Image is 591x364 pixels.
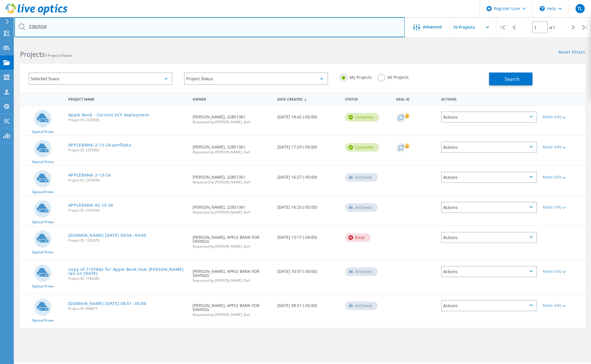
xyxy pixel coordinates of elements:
span: Requested by [PERSON_NAME], Dell [193,120,272,124]
button: Search [489,73,532,85]
label: All Projects [377,74,409,79]
span: Optical Prime [32,130,54,134]
div: Archived [345,302,378,310]
div: Selected Scans [29,73,173,85]
div: Actions [438,93,540,104]
span: Requested by [PERSON_NAME], Dell [193,150,272,154]
div: [DATE] 08:51 (-05:00) [274,294,342,313]
div: [PERSON_NAME], 22851361 [190,106,274,130]
div: Project Status [184,73,328,85]
svg: \n [540,6,545,11]
span: Requested by [PERSON_NAME], Dell [193,279,272,282]
div: Error [345,233,371,242]
div: Archived [345,267,378,276]
div: [PERSON_NAME], 22851361 [190,136,274,160]
div: Date Created [274,93,342,104]
div: Actions [441,142,537,153]
div: Actions [441,172,537,183]
div: [PERSON_NAME], APPLE BANK FOR SAVINGS [190,226,274,254]
div: Status [342,93,393,104]
div: | [579,17,591,38]
div: [DATE] 17:29 (-05:00) [274,136,342,155]
span: 7 Projects Found [45,53,71,58]
div: Actions [441,266,537,277]
span: Optical Prime [32,190,54,194]
div: [DATE] 10:37 (-04:00) [274,260,342,279]
div: More Info [543,145,582,149]
div: [PERSON_NAME], APPLE BANK FOR SAVINGS [190,260,274,288]
a: Copy of 1157862 for Apple Bank that [PERSON_NAME] ran on [DATE] [68,267,187,275]
span: Optical Prime [32,285,54,288]
div: Actions [441,300,537,311]
a: [DOMAIN_NAME] [DATE] 08:51 -05:00 [68,302,146,306]
div: More Info [543,269,582,273]
span: Optical Prime [32,251,54,254]
div: [PERSON_NAME], 22851361 [190,196,274,220]
div: [DATE] 16:27 (-05:00) [274,166,342,185]
span: Project ID: 1183282 [68,277,187,280]
div: Actions [441,111,537,123]
span: Search [505,76,520,82]
div: | [496,17,508,38]
div: Archived [345,173,378,182]
div: Project Name [65,93,190,104]
div: [DATE] 18:42 (-05:00) [274,106,342,125]
span: Requested by [PERSON_NAME], Dell [193,211,272,214]
div: Deal Id [393,93,439,104]
span: Project ID: 2376962 [68,148,187,152]
div: [PERSON_NAME], 22851361 [190,166,274,190]
label: My Projects [340,74,372,79]
div: [DATE] 13:17 (-04:00) [274,226,342,245]
a: Reset Filters [559,50,585,55]
div: Archived [345,203,378,212]
div: [PERSON_NAME], APPLE BANK FOR SAVINGS [190,294,274,322]
div: Complete [345,143,379,152]
span: Project ID: 1226379 [68,239,187,242]
span: TL [577,6,582,11]
span: of 1 [549,25,555,30]
div: Actions [441,202,537,213]
span: Project ID: 2376944 [68,209,187,212]
b: Projects [20,50,45,59]
span: Optical Prime [32,220,54,224]
span: Requested by [PERSON_NAME], Dell [193,313,272,316]
a: Live Optics Dashboard [6,12,67,16]
a: APPLEBANK-02-13-24 [68,203,113,207]
div: Owner [190,93,274,104]
div: More Info [543,205,582,209]
div: More Info [543,175,582,179]
span: Optical Prime [32,160,54,164]
a: APPLEBANK-2-13-24 [68,173,111,177]
div: More Info [543,304,582,308]
a: [DOMAIN_NAME] [DATE] 09:56 -04:00 [68,233,146,237]
span: Advanced [423,25,442,29]
span: Project ID: 2376946 [68,179,187,182]
span: Project ID: 998873 [68,307,187,310]
span: Optical Prime [32,319,54,322]
input: Search projects by name, owner, ID, company, etc [14,17,405,37]
div: Actions [441,232,537,243]
div: Complete [345,113,379,122]
span: Project ID: 2376985 [68,118,187,122]
span: Requested by [PERSON_NAME], Dell [193,245,272,248]
a: APPLEBANK-2-13-24-perfData [68,143,131,147]
div: [DATE] 16:25 (-05:00) [274,196,342,215]
span: Requested by [PERSON_NAME], Dell [193,181,272,184]
a: Apple Bank - Current VCF deployment [68,113,150,117]
div: More Info [543,115,582,119]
